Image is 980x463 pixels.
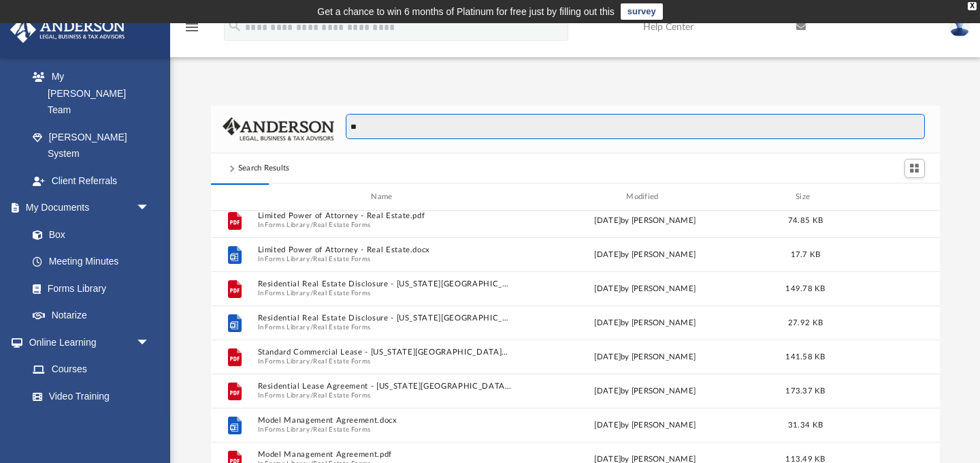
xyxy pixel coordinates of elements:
span: In [257,323,512,332]
button: Real Estate Forms [313,425,371,434]
div: [DATE] by [PERSON_NAME] [518,215,772,227]
button: Real Estate Forms [313,391,371,400]
a: My [PERSON_NAME] Team [19,63,157,124]
a: My Documentsarrow_drop_down [10,194,163,222]
button: Model Management Agreement.docx [257,416,512,425]
div: Modified [517,191,772,203]
span: In [257,221,512,230]
a: Video Training [19,383,157,410]
span: / [310,221,312,230]
a: Courses [19,356,163,383]
input: Search files and folders [346,114,924,140]
div: [DATE] by [PERSON_NAME] [518,419,772,432]
button: Residential Real Estate Disclosure - [US_STATE][GEOGRAPHIC_DATA]pdf [257,280,512,288]
span: In [257,357,512,366]
div: id [838,191,934,203]
div: id [216,191,250,203]
button: Forms Library [265,357,310,366]
button: Real Estate Forms [313,323,371,332]
span: 27.92 KB [787,319,822,327]
a: Forms Library [19,275,157,302]
div: [DATE] by [PERSON_NAME] [518,351,772,363]
span: / [310,357,312,366]
img: User Pic [949,17,970,37]
span: 141.58 KB [785,353,825,361]
span: 17.7 KB [790,251,820,258]
button: Real Estate Forms [313,289,371,298]
button: Residential Lease Agreement - [US_STATE][GEOGRAPHIC_DATA]pdf [257,382,512,391]
div: [DATE] by [PERSON_NAME] [518,385,772,398]
span: / [310,391,312,400]
span: arrow_drop_down [136,194,163,222]
button: Forms Library [265,221,310,230]
span: / [310,255,312,264]
div: [DATE] by [PERSON_NAME] [518,249,772,261]
a: [PERSON_NAME] System [19,123,163,167]
span: 113.49 KB [785,455,825,463]
div: [DATE] by [PERSON_NAME] [518,317,772,329]
a: Online Learningarrow_drop_down [10,329,163,356]
span: In [257,391,512,400]
div: Name [257,191,511,203]
a: Notarize [19,302,163,329]
a: menu [184,26,200,35]
img: Anderson Advisors Platinum Portal [6,16,129,43]
span: In [257,289,512,298]
span: 173.37 KB [785,387,825,395]
div: Size [778,191,832,203]
button: Forms Library [265,425,310,434]
i: search [227,18,242,33]
span: arrow_drop_down [136,329,163,357]
button: Model Management Agreement.pdf [257,450,512,459]
button: Forms Library [265,323,310,332]
button: Real Estate Forms [313,221,371,230]
button: Forms Library [265,289,310,298]
a: Box [19,221,157,248]
button: Forms Library [265,391,310,400]
a: Resources [19,410,163,437]
span: In [257,255,512,264]
button: Limited Power of Attorney - Real Estate.pdf [257,211,512,220]
button: Forms Library [265,255,310,264]
div: close [968,2,977,10]
button: Real Estate Forms [313,255,371,264]
a: survey [621,3,663,20]
div: Get a chance to win 6 months of Platinum for free just by filling out this [317,3,615,20]
button: Standard Commercial Lease - [US_STATE][GEOGRAPHIC_DATA]pdf [257,348,512,357]
a: Meeting Minutes [19,248,163,275]
button: Residential Real Estate Disclosure - [US_STATE][GEOGRAPHIC_DATA]docx [257,314,512,323]
i: menu [184,19,200,35]
span: 74.85 KB [787,217,822,224]
button: Real Estate Forms [313,357,371,366]
div: [DATE] by [PERSON_NAME] [518,283,772,295]
a: Client Referrals [19,167,163,194]
span: / [310,323,312,332]
button: Limited Power of Attorney - Real Estate.docx [257,245,512,254]
span: / [310,289,312,298]
button: Switch to Grid View [904,159,925,178]
div: Search Results [238,162,290,175]
span: 149.78 KB [785,285,825,293]
span: 31.34 KB [787,421,822,429]
span: / [310,425,312,434]
span: In [257,425,512,434]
